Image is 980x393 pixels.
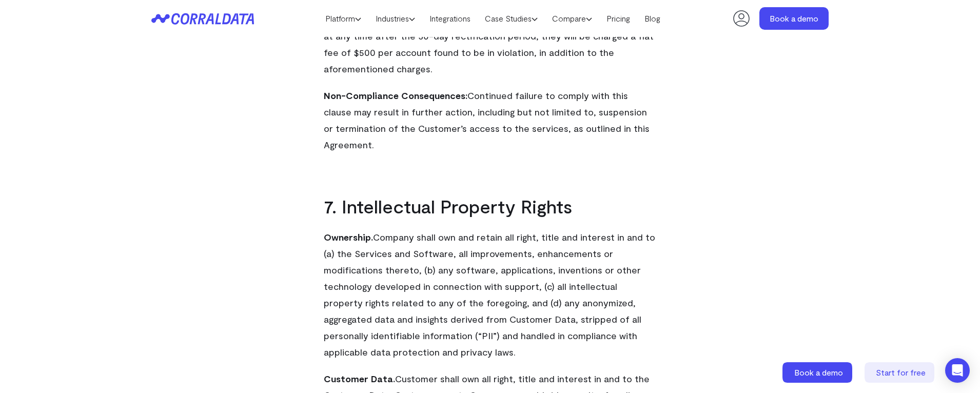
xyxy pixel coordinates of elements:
[478,11,545,26] a: Case Studies
[876,367,926,377] span: Start for free
[368,11,422,26] a: Industries
[324,87,656,153] p: Continued failure to comply with this clause may result in further action, including but not limi...
[865,362,936,383] a: Start for free
[637,11,668,26] a: Blog
[422,11,478,26] a: Integrations
[324,229,656,360] p: Company shall own and retain all right, title and interest in and to (a) the Services and Softwar...
[324,231,373,243] strong: Ownership.
[318,11,368,26] a: Platform
[324,194,572,219] h2: 7. Intellectual Property Rights
[945,358,970,383] div: Open Intercom Messenger
[599,11,637,26] a: Pricing
[794,367,843,377] span: Book a demo
[759,7,829,30] a: Book a demo
[324,373,395,384] strong: Customer Data.
[324,90,467,101] strong: Non-Compliance Consequences:
[545,11,599,26] a: Compare
[324,11,656,77] p: If the Customer is found to be in violation of this clause at any time after the 30-day rectifica...
[782,362,854,383] a: Book a demo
